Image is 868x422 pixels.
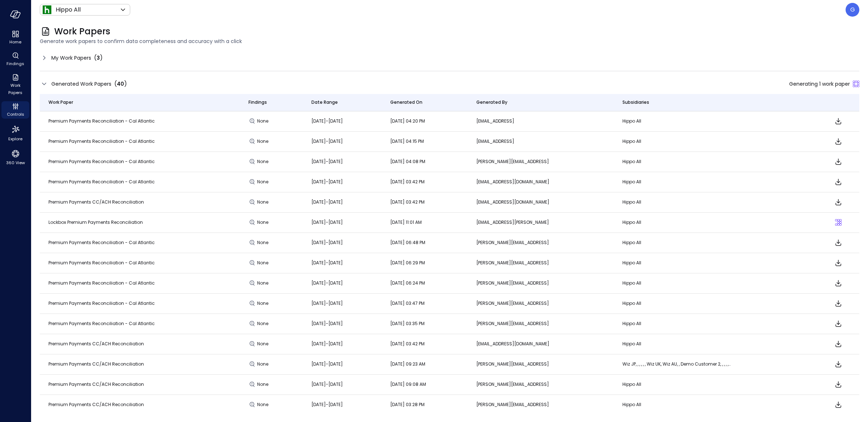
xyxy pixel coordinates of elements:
[850,5,855,14] p: G
[476,340,605,348] p: [EMAIL_ADDRESS][DOMAIN_NAME]
[257,178,270,186] span: None
[834,157,843,166] span: Download
[622,340,731,348] p: Hippo All
[834,400,843,409] span: Download
[476,118,605,125] p: [EMAIL_ADDRESS]
[622,219,731,226] p: Hippo All
[390,300,425,306] span: [DATE] 03:47 PM
[257,158,270,165] span: None
[48,219,143,225] span: Lockbox Premium Payments Reconciliation
[48,260,155,266] span: Premium Payments Reconciliation - Cal Atlantic
[117,80,124,88] span: 40
[8,135,22,142] span: Explore
[248,99,267,106] span: Findings
[834,238,843,247] span: Download
[48,179,155,185] span: Premium Payments Reconciliation - Cal Atlantic
[390,158,425,165] span: [DATE] 04:08 PM
[97,54,100,61] span: 3
[390,179,425,185] span: [DATE] 03:42 PM
[622,178,731,186] p: Hippo All
[476,280,605,287] p: [PERSON_NAME][EMAIL_ADDRESS]
[257,219,270,226] span: None
[476,401,605,408] p: [PERSON_NAME][EMAIL_ADDRESS]
[834,360,843,368] span: Download
[311,219,343,225] span: [DATE]-[DATE]
[311,381,343,387] span: [DATE]-[DATE]
[51,54,91,62] span: My Work Papers
[311,199,343,205] span: [DATE]-[DATE]
[390,280,425,286] span: [DATE] 06:24 PM
[48,138,155,144] span: Premium Payments Reconciliation - Cal Atlantic
[622,259,731,267] p: Hippo All
[834,319,843,328] span: Download
[476,178,605,186] p: [EMAIL_ADDRESS][DOMAIN_NAME]
[476,259,605,267] p: [PERSON_NAME][EMAIL_ADDRESS]
[94,54,103,62] div: ( )
[48,199,144,205] span: Premium Payments CC/ACH Reconciliation
[390,381,426,387] span: [DATE] 09:08 AM
[390,239,425,246] span: [DATE] 06:48 PM
[257,239,270,246] span: None
[56,5,81,14] p: Hippo All
[311,280,343,286] span: [DATE]-[DATE]
[476,381,605,388] p: [PERSON_NAME][EMAIL_ADDRESS]
[834,198,843,206] span: Download
[48,361,144,367] span: Premium Payments CC/ACH Reconciliation
[622,280,731,287] p: Hippo All
[311,260,343,266] span: [DATE]-[DATE]
[1,72,29,97] div: Work Papers
[622,401,731,408] p: Hippo All
[7,60,24,67] span: Findings
[834,259,843,267] span: Download
[789,80,850,88] span: Generating 1 work paper
[476,138,605,145] p: [EMAIL_ADDRESS]
[48,401,144,408] span: Premium Payments CC/ACH Reconciliation
[7,111,24,118] span: Controls
[48,158,155,165] span: Premium Payments Reconciliation - Cal Atlantic
[390,320,425,327] span: [DATE] 03:35 PM
[257,259,270,267] span: None
[257,300,270,307] span: None
[311,179,343,185] span: [DATE]-[DATE]
[834,380,843,389] span: Download
[1,101,29,119] div: Controls
[390,361,425,367] span: [DATE] 09:23 AM
[622,320,731,327] p: Hippo All
[835,219,842,226] div: Sliding puzzle loader
[476,320,605,327] p: [PERSON_NAME][EMAIL_ADDRESS]
[257,280,270,287] span: None
[834,117,843,125] span: Download
[311,138,343,144] span: [DATE]-[DATE]
[48,381,144,387] span: Premium Payments CC/ACH Reconciliation
[835,219,842,226] div: Generating work paper
[257,320,270,327] span: None
[834,340,843,348] span: Download
[257,401,270,408] span: None
[257,361,270,368] span: None
[1,29,29,46] div: Home
[853,81,859,87] div: Sliding puzzle loader
[43,5,51,14] img: Icon
[1,148,29,167] div: 360 View
[390,260,425,266] span: [DATE] 06:29 PM
[834,137,843,146] span: Download
[54,26,110,37] span: Work Papers
[622,118,731,125] p: Hippo All
[48,320,155,327] span: Premium Payments Reconciliation - Cal Atlantic
[311,401,343,408] span: [DATE]-[DATE]
[390,199,425,205] span: [DATE] 03:42 PM
[622,381,731,388] p: Hippo All
[476,99,507,106] span: Generated By
[390,118,425,124] span: [DATE] 04:20 PM
[846,3,859,17] div: Guy
[622,361,731,368] p: Wiz JP, , , , , , Wiz UK, Wiz AU, , Demo Customer 2, , , , , , , , , ,
[476,219,605,226] p: [EMAIL_ADDRESS][PERSON_NAME]
[622,158,731,165] p: Hippo All
[622,99,649,106] span: Subsidiaries
[257,118,270,125] span: None
[48,341,144,347] span: Premium Payments CC/ACH Reconciliation
[311,158,343,165] span: [DATE]-[DATE]
[834,178,843,186] span: Download
[48,239,155,246] span: Premium Payments Reconciliation - Cal Atlantic
[390,219,422,225] span: [DATE] 11:01 AM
